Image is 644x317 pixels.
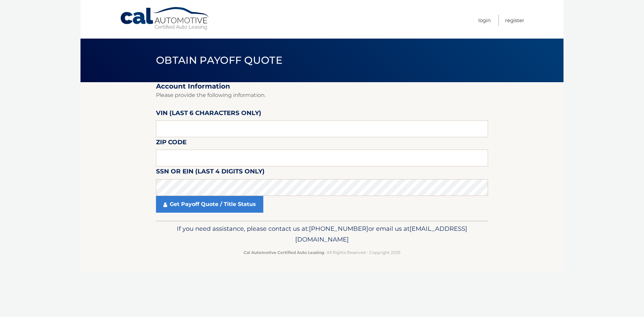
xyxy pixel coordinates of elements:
a: Login [478,15,491,26]
p: Please provide the following information. [156,91,488,100]
h2: Account Information [156,82,488,91]
a: Register [505,15,524,26]
p: - All Rights Reserved - Copyright 2025 [160,249,484,256]
label: SSN or EIN (last 4 digits only) [156,166,265,179]
span: Obtain Payoff Quote [156,54,282,66]
strong: Cal Automotive Certified Auto Leasing [244,250,324,255]
span: [PHONE_NUMBER] [309,225,368,232]
p: If you need assistance, please contact us at: or email us at [160,223,484,245]
a: Get Payoff Quote / Title Status [156,196,263,213]
label: VIN (last 6 characters only) [156,108,261,120]
label: Zip Code [156,137,186,150]
a: Cal Automotive [120,7,210,31]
